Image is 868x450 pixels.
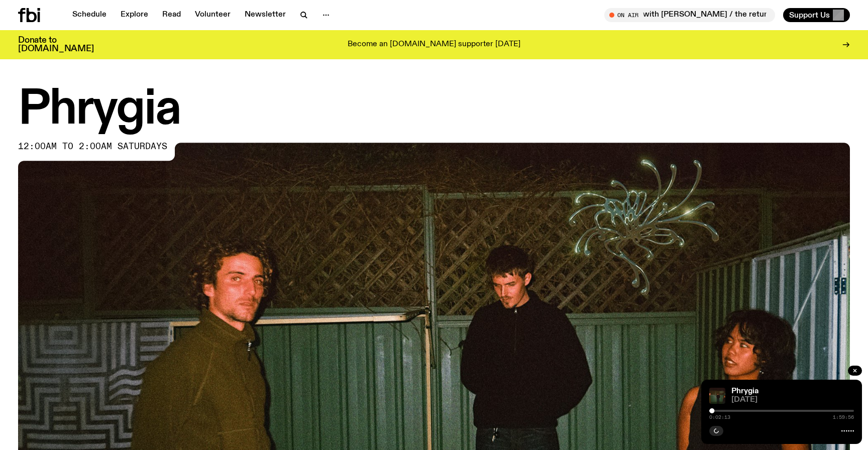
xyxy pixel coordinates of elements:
[731,387,758,395] a: Phrygia
[18,143,167,151] span: 12:00am to 2:00am saturdays
[731,396,854,404] span: [DATE]
[709,415,730,420] span: 0:02:13
[115,8,154,22] a: Explore
[709,388,725,404] img: A greeny-grainy film photo of Bela, John and Bindi at night. They are standing in a backyard on g...
[348,40,520,49] p: Become an [DOMAIN_NAME] supporter [DATE]
[789,11,830,20] span: Support Us
[833,415,854,420] span: 1:59:56
[783,8,850,22] button: Support Us
[604,8,775,22] button: On AirMornings with [PERSON_NAME] / the return of the feral
[189,8,237,22] a: Volunteer
[18,36,94,53] h3: Donate to [DOMAIN_NAME]
[156,8,187,22] a: Read
[18,87,850,133] h1: Phrygia
[239,8,292,22] a: Newsletter
[66,8,113,22] a: Schedule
